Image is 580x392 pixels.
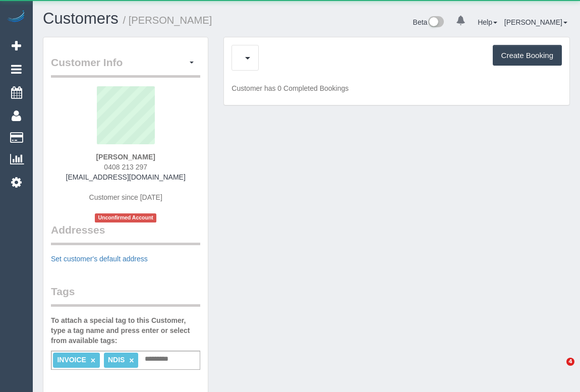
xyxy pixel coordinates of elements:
iframe: Intercom live chat [546,358,570,382]
span: INVOICE [57,356,86,364]
a: × [91,356,95,365]
span: NDIS [108,356,125,364]
span: Unconfirmed Account [95,213,156,222]
a: × [129,356,134,365]
button: Create Booking [493,45,562,66]
small: / [PERSON_NAME] [123,15,212,26]
legend: Customer Info [51,55,200,78]
legend: Tags [51,284,200,307]
img: Automaid Logo [6,10,26,24]
strong: [PERSON_NAME] [96,153,155,161]
a: Customers [43,10,119,27]
a: [PERSON_NAME] [504,18,567,26]
label: To attach a special tag to this Customer, type a tag name and press enter or select from availabl... [51,315,200,346]
img: New interface [427,16,444,29]
a: [EMAIL_ADDRESS][DOMAIN_NAME] [66,173,186,181]
span: 4 [566,358,574,366]
a: Beta [413,18,444,26]
span: Customer since [DATE] [89,193,162,201]
span: 0408 213 297 [104,163,147,171]
a: Set customer's default address [51,255,148,263]
a: Help [478,18,497,26]
p: Customer has 0 Completed Bookings [231,83,562,93]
